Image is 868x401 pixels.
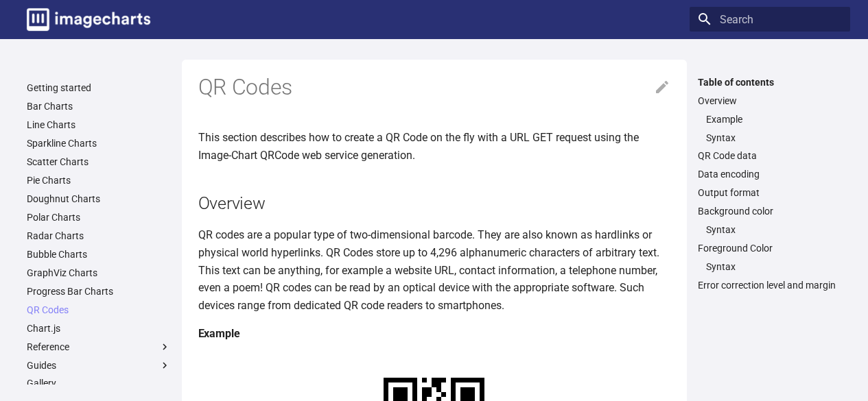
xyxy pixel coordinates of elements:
[706,223,842,236] a: Syntax
[27,248,171,260] a: Bubble Charts
[198,226,670,314] p: QR codes are a popular type of two-dimensional barcode. They are also known as hardlinks or physi...
[27,82,171,94] a: Getting started
[198,191,670,215] h2: Overview
[27,100,171,112] a: Bar Charts
[698,113,842,144] nav: Overview
[27,8,150,31] img: logo
[27,322,171,335] a: Chart.js
[690,76,850,88] label: Table of contents
[706,132,842,144] a: Syntax
[27,137,171,149] a: Sparkline Charts
[690,7,850,32] input: Search
[27,377,171,389] a: Gallery
[698,279,842,291] a: Error correction level and margin
[698,95,842,107] a: Overview
[27,267,171,279] a: GraphViz Charts
[27,359,171,372] label: Guides
[27,119,171,131] a: Line Charts
[698,168,842,180] a: Data encoding
[698,242,842,254] a: Foreground Color
[21,3,156,36] a: Image-Charts documentation
[706,113,842,125] a: Example
[27,211,171,223] a: Polar Charts
[198,325,670,343] h4: Example
[27,230,171,242] a: Radar Charts
[698,223,842,236] nav: Background color
[698,205,842,217] a: Background color
[698,260,842,273] nav: Foreground Color
[27,193,171,205] a: Doughnut Charts
[198,73,670,102] h1: QR Codes
[198,129,670,164] p: This section describes how to create a QR Code on the fly with a URL GET request using the Image-...
[27,174,171,186] a: Pie Charts
[698,186,842,199] a: Output format
[27,285,171,297] a: Progress Bar Charts
[27,304,171,316] a: QR Codes
[27,156,171,168] a: Scatter Charts
[706,260,842,273] a: Syntax
[690,76,850,292] nav: Table of contents
[27,341,171,353] label: Reference
[698,149,842,162] a: QR Code data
